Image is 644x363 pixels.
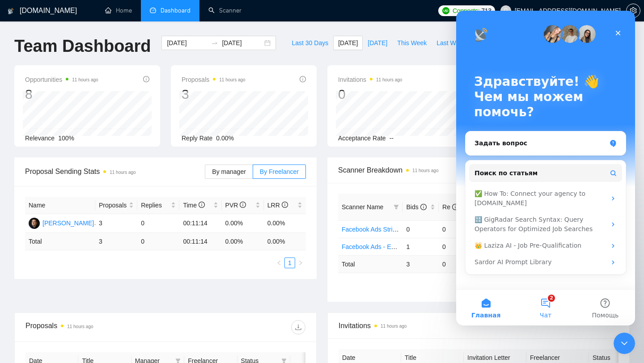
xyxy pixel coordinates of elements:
a: 1 [285,258,295,268]
td: 3 [95,233,137,250]
iframe: Intercom live chat [614,333,635,354]
span: Time [183,202,204,209]
button: setting [626,4,640,18]
li: Previous Page [274,257,284,268]
div: Proposals [25,320,165,334]
span: filter [394,204,399,210]
span: 0.00% [216,135,234,142]
div: [PERSON_NAME] [42,218,94,228]
span: Proposals [182,74,246,85]
td: 0.00% [222,214,264,233]
span: Opportunities [25,74,98,85]
th: Name [25,197,95,214]
span: Last 30 Days [292,38,328,48]
span: Reply Rate [182,135,212,142]
span: info-circle [452,204,458,210]
button: Last 30 Days [287,36,333,50]
span: [DATE] [338,38,358,48]
a: Facebook Ads - Exact Phrasing [342,243,429,250]
span: -- [390,135,394,142]
span: info-circle [240,202,246,208]
h1: Team Dashboard [14,36,151,57]
span: Relevance [25,135,55,142]
button: Last Week [432,36,471,50]
td: 0 [137,233,179,250]
span: LRR [267,202,288,209]
time: 11 hours ago [72,77,98,82]
td: 0.00 % [222,233,264,250]
span: swap-right [211,39,218,46]
span: user [503,8,509,14]
img: DS [29,218,40,229]
span: Scanner Breakdown [338,165,619,176]
span: By manager [212,168,246,175]
span: info-circle [282,202,288,208]
td: 0 [439,255,475,273]
td: 0 [439,238,475,255]
td: 0.00 % [264,233,306,250]
span: info-circle [420,204,427,210]
button: This Week [392,36,432,50]
td: 3 [95,214,137,233]
th: Proposals [95,197,137,214]
span: Replies [141,200,169,210]
span: dashboard [150,7,156,13]
td: Total [338,255,402,273]
a: Facebook Ads Strict Budget [342,226,419,233]
span: Dashboard [161,7,191,14]
span: info-circle [300,76,306,82]
button: [DATE] [363,36,392,50]
span: By Freelancer [260,168,299,175]
time: 11 hours ago [67,324,93,329]
span: Proposals [99,200,127,210]
div: 0 [338,86,402,103]
span: This Week [397,38,427,48]
button: left [274,257,284,268]
span: Connects: [453,6,479,16]
td: 0 [137,214,179,233]
td: 0.00% [264,214,306,233]
span: 100% [58,135,74,142]
span: setting [627,7,640,14]
li: Next Page [295,257,306,268]
button: right [295,257,306,268]
span: Re [442,203,458,211]
span: to [211,39,218,46]
div: 3 [182,86,246,103]
time: 11 hours ago [110,170,136,175]
img: logo [8,4,14,18]
span: 713 [481,6,491,16]
td: 1 [402,238,439,255]
div: 8 [25,86,98,103]
span: filter [392,200,401,214]
time: 11 hours ago [381,324,407,329]
span: Scanner Name [342,203,383,211]
a: searchScanner [208,7,241,14]
span: right [298,260,303,266]
a: DS[PERSON_NAME] [29,219,94,226]
input: End date [222,38,263,48]
span: left [276,260,282,266]
span: Invitations [338,74,402,85]
span: info-circle [199,202,205,208]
